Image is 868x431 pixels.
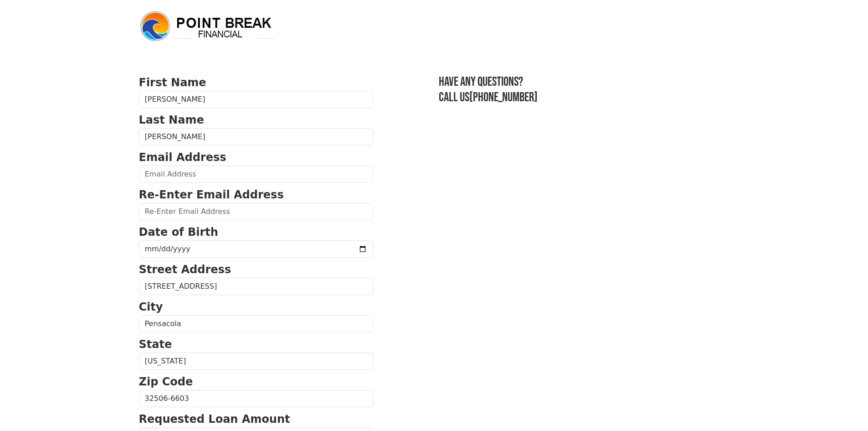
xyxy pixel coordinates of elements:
strong: City [139,301,163,313]
input: Last Name [139,128,373,145]
strong: First Name [139,76,206,89]
input: Street Address [139,278,373,295]
input: Email Address [139,166,373,183]
input: Zip Code [139,390,373,407]
strong: State [139,338,172,351]
input: First Name [139,91,373,108]
strong: Date of Birth [139,226,218,239]
h3: Call us [439,90,729,105]
img: logo.png [139,10,276,43]
input: Re-Enter Email Address [139,203,373,220]
strong: Re-Enter Email Address [139,188,284,201]
input: City [139,315,373,332]
strong: Last Name [139,114,204,126]
h3: Have any questions? [439,74,729,90]
a: [PHONE_NUMBER] [469,90,538,105]
strong: Email Address [139,151,226,164]
strong: Zip Code [139,375,193,388]
strong: Requested Loan Amount [139,413,290,426]
strong: Street Address [139,263,231,276]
